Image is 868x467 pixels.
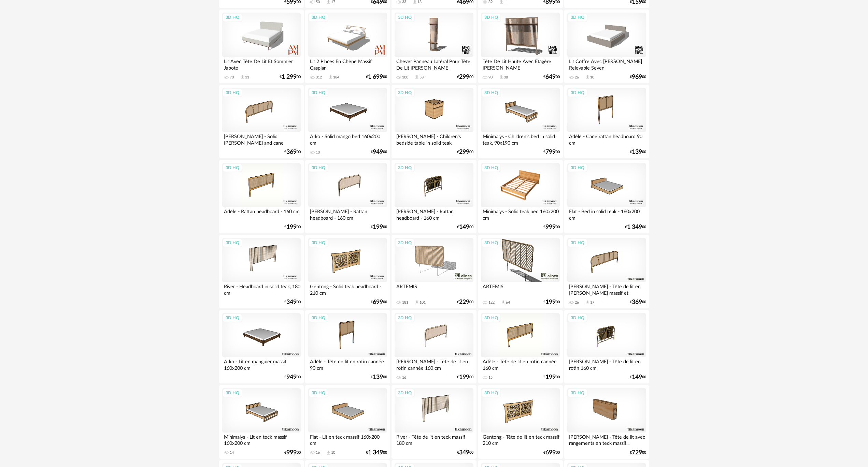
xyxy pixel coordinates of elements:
[481,238,501,247] div: 3D HQ
[564,10,649,83] a: 3D HQ Lit Coffre Avec [PERSON_NAME] Relevable Seven 26 Download icon 10 €96900
[543,150,560,155] div: € 00
[371,225,387,230] div: € 00
[459,300,469,305] span: 229
[481,433,559,446] div: Gentong - Tête de lit en teck massif 210 cm
[568,13,587,22] div: 3D HQ
[230,450,234,455] div: 14
[632,300,642,305] span: 369
[506,300,510,305] div: 64
[481,282,559,296] div: ARTEMIS
[328,75,333,80] span: Download icon
[309,163,328,172] div: 3D HQ
[222,207,301,221] div: Adèle - Rattan headboard - 160 cm
[632,150,642,155] span: 139
[567,132,646,146] div: Adèle - Cane rattan headboard 90 cm
[366,75,387,79] div: € 00
[223,13,242,22] div: 3D HQ
[240,75,245,80] span: Download icon
[219,85,304,159] a: 3D HQ [PERSON_NAME] - Solid [PERSON_NAME] and cane headboard, 200 cm €36900
[373,150,383,155] span: 949
[402,75,408,80] div: 100
[368,450,383,455] span: 1 349
[308,132,387,146] div: Arko - Solid mango bed 160x200 cm
[545,300,556,305] span: 199
[481,163,501,172] div: 3D HQ
[223,313,242,322] div: 3D HQ
[245,75,249,80] div: 31
[564,160,649,234] a: 3D HQ Flat - Bed in solid teak - 160x200 cm €1 34900
[478,310,563,384] a: 3D HQ Adèle - Tête de lit en rotin cannée 160 cm 15 €19900
[392,385,476,459] a: 3D HQ River - Tête de lit en teck massif 180 cm €34900
[331,450,335,455] div: 10
[567,433,646,446] div: [PERSON_NAME] - Tête de lit avec rangements en teck massif...
[286,450,297,455] span: 999
[280,75,301,79] div: € 00
[286,375,297,380] span: 949
[564,385,649,459] a: 3D HQ [PERSON_NAME] - Tête de lit avec rangements en teck massif... €72900
[414,300,419,305] span: Download icon
[567,207,646,221] div: Flat - Bed in solid teak - 160x200 cm
[316,75,322,80] div: 312
[414,75,419,80] span: Download icon
[459,75,469,79] span: 299
[392,235,476,309] a: 3D HQ ARTEMIS 181 Download icon 101 €22900
[630,375,646,380] div: € 00
[371,300,387,305] div: € 00
[309,13,328,22] div: 3D HQ
[630,150,646,155] div: € 00
[366,450,387,455] div: € 00
[392,85,476,159] a: 3D HQ [PERSON_NAME] - Children's bedside table in solid teak €29900
[316,450,320,455] div: 16
[478,160,563,234] a: 3D HQ Minimalys - Solid teak bed 160x200 cm €99900
[395,57,473,71] div: Chevet Panneau Latéral Pour Tête De Lit [PERSON_NAME]
[630,75,646,79] div: € 00
[585,75,590,80] span: Download icon
[627,225,642,230] span: 1 349
[308,207,387,221] div: [PERSON_NAME] - Rattan headboard - 160 cm
[305,160,390,234] a: 3D HQ [PERSON_NAME] - Rattan headboard - 160 cm €19900
[222,357,301,371] div: Arko - Lit en manguier massif 160x200 cm
[543,375,560,380] div: € 00
[219,235,304,309] a: 3D HQ River - Headboard in solid teak, 180 cm €34900
[630,450,646,455] div: € 00
[286,300,297,305] span: 349
[499,75,504,80] span: Download icon
[223,88,242,97] div: 3D HQ
[457,375,473,380] div: € 00
[373,300,383,305] span: 699
[543,450,560,455] div: € 00
[481,13,501,22] div: 3D HQ
[284,375,301,380] div: € 00
[459,375,469,380] span: 199
[543,75,560,79] div: € 00
[564,235,649,309] a: 3D HQ [PERSON_NAME] - Tête de lit en [PERSON_NAME] massif et cannage 200 cm 26 Download icon 17 €...
[481,313,501,322] div: 3D HQ
[326,450,331,455] span: Download icon
[284,450,301,455] div: € 00
[284,225,301,230] div: € 00
[543,225,560,230] div: € 00
[590,75,594,80] div: 10
[545,75,556,79] span: 649
[488,75,493,80] div: 90
[478,85,563,159] a: 3D HQ Minimalys - Children's bed in solid teak, 90x190 cm €79900
[308,357,387,371] div: Adèle - Tête de lit en rotin cannée 90 cm
[305,85,390,159] a: 3D HQ Arko - Solid mango bed 160x200 cm 10 €94900
[568,163,587,172] div: 3D HQ
[402,375,406,380] div: 16
[481,357,559,371] div: Adèle - Tête de lit en rotin cannée 160 cm
[305,385,390,459] a: 3D HQ Flat - Lit en teck massif 160x200 cm 16 Download icon 10 €1 34900
[308,282,387,296] div: Gentong - Solid teak headboard - 210 cm
[457,225,473,230] div: € 00
[219,310,304,384] a: 3D HQ Arko - Lit en manguier massif 160x200 cm €94900
[222,282,301,296] div: River - Headboard in solid teak, 180 cm
[309,389,328,397] div: 3D HQ
[223,238,242,247] div: 3D HQ
[457,300,473,305] div: € 00
[282,75,297,79] span: 1 299
[504,75,508,80] div: 38
[567,357,646,371] div: [PERSON_NAME] - Tête de lit en rotin 160 cm
[568,238,587,247] div: 3D HQ
[481,389,501,397] div: 3D HQ
[545,150,556,155] span: 799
